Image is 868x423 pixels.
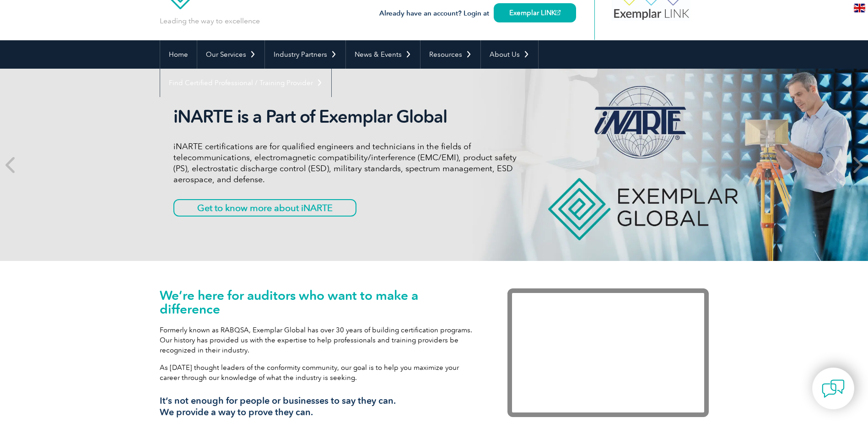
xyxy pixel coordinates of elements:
[173,199,356,217] a: Get to know more about iNARTE
[822,377,845,400] img: contact-chat.png
[421,40,480,69] a: Resources
[160,16,260,26] p: Leading the way to excellence
[507,288,709,417] iframe: Exemplar Global: Working together to make a difference
[555,10,561,15] img: open_square.png
[160,69,331,97] a: Find Certified Professional / Training Provider
[197,40,264,69] a: Our Services
[173,141,517,185] p: iNARTE certifications are for qualified engineers and technicians in the fields of telecommunicat...
[481,40,538,69] a: About Us
[854,4,865,12] img: en
[160,325,480,355] p: Formerly known as RABQSA, Exemplar Global has over 30 years of building certification programs. O...
[160,40,197,69] a: Home
[160,395,480,418] h3: It’s not enough for people or businesses to say they can. We provide a way to prove they can.
[160,363,480,383] p: As [DATE] thought leaders of the conformity community, our goal is to help you maximize your care...
[494,3,576,22] a: Exemplar LINK
[160,288,480,316] h1: We’re here for auditors who want to make a difference
[346,40,420,69] a: News & Events
[379,8,576,19] h3: Already have an account? Login at
[173,106,517,127] h2: iNARTE is a Part of Exemplar Global
[265,40,345,69] a: Industry Partners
